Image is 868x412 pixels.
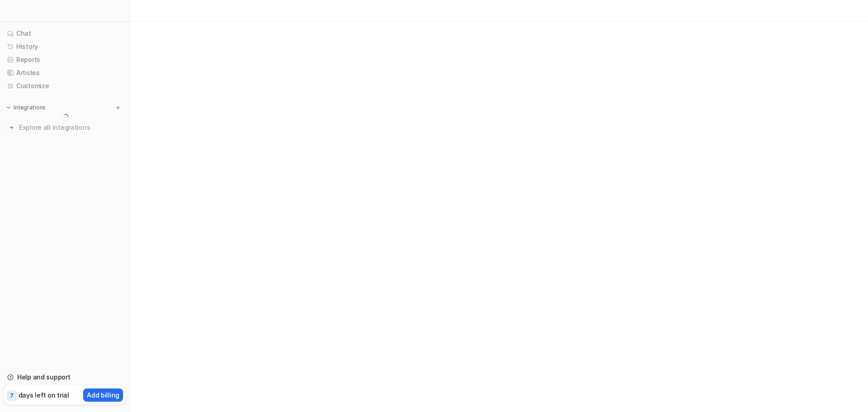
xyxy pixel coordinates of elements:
[7,123,16,132] img: explore all integrations
[4,121,126,134] a: Explore all integrations
[4,27,126,40] a: Chat
[115,104,121,111] img: menu_add.svg
[5,104,12,111] img: expand menu
[4,40,126,53] a: History
[19,120,123,135] span: Explore all integrations
[83,388,123,402] button: Add billing
[4,53,126,66] a: Reports
[10,392,14,400] p: 7
[14,104,46,111] p: Integrations
[87,390,119,400] p: Add billing
[4,371,126,384] a: Help and support
[4,80,126,92] a: Customize
[19,390,69,400] p: days left on trial
[4,66,126,79] a: Articles
[4,103,48,112] button: Integrations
